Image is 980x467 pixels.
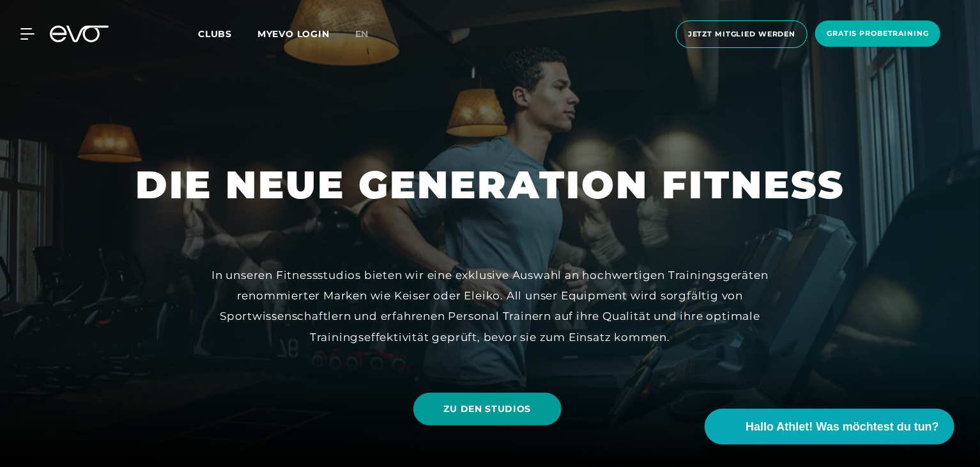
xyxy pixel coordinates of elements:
[705,409,954,445] button: Hallo Athlet! Was möchtest du tun?
[203,265,777,347] div: In unseren Fitnessstudios bieten wir eine exklusive Auswahl an hochwertigen Trainingsgeräten reno...
[135,160,845,210] h1: DIE NEUE GENERATION FITNESS
[355,27,385,42] a: en
[257,28,330,40] a: MYEVO LOGIN
[198,28,257,40] a: Clubs
[444,402,532,416] span: ZU DEN STUDIOS
[811,20,944,48] a: Gratis Probetraining
[355,28,369,40] span: en
[827,28,929,39] span: Gratis Probetraining
[413,383,567,435] a: ZU DEN STUDIOS
[746,418,939,436] span: Hallo Athlet! Was möchtest du tun?
[688,29,795,40] span: Jetzt Mitglied werden
[198,28,232,40] span: Clubs
[672,20,811,48] a: Jetzt Mitglied werden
